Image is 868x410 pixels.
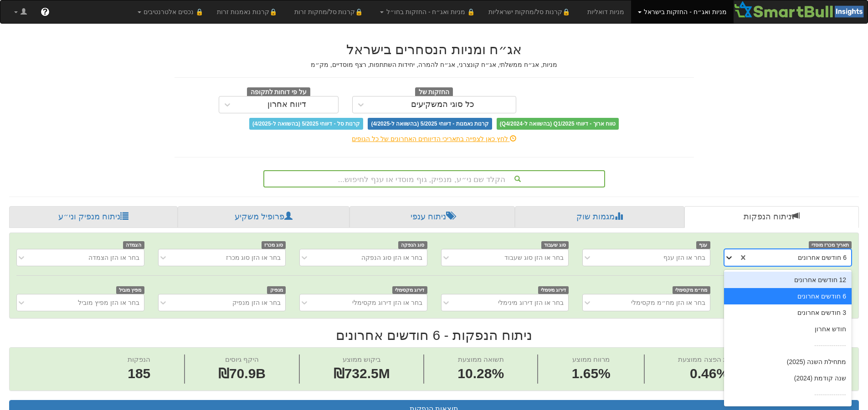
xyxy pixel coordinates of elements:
span: 0.46% [678,364,740,384]
a: ניתוח ענפי [349,206,515,228]
span: ₪70.9B [218,366,266,381]
div: שנה קודמת (2024) [724,370,852,386]
a: ניתוח הנפקות [684,206,859,228]
span: 10.28% [457,364,504,384]
span: היקף גיוסים [225,355,259,363]
div: 6 חודשים אחרונים [798,253,847,262]
a: מניות דואליות [580,0,631,23]
div: חודש אחרון [724,321,852,337]
span: הנפקות [128,355,150,363]
div: בחר או הזן סוג שעבוד [504,253,564,262]
span: מח״מ מקסימלי [673,286,710,294]
span: עמלת הפצה ממוצעת [678,355,740,363]
span: על פי דוחות לתקופה [247,87,310,97]
span: סוג מכרז [262,241,286,249]
span: קרנות סל - דיווחי 5/2025 (בהשוואה ל-4/2025) [249,118,363,130]
div: בחר או הזן מח״מ מקסימלי [631,298,705,307]
div: --------------- [724,337,852,354]
div: --------------- [724,386,852,403]
div: לחץ כאן לצפייה בתאריכי הדיווחים האחרונים של כל הגופים [168,134,701,143]
a: ? [34,0,56,23]
a: 🔒 נכסים אלטרנטיבים [131,0,211,23]
span: מרווח ממוצע [572,355,610,363]
span: ₪732.5M [334,366,390,381]
span: החזקות של [415,87,453,97]
span: תאריך מכרז מוסדי [809,241,852,249]
span: תשואה ממוצעת [458,355,504,363]
span: 185 [128,364,150,384]
h2: אג״ח ומניות הנסחרים בישראל [175,42,694,57]
a: פרופיל משקיע [178,206,349,228]
a: ניתוח מנפיק וני״ע [9,206,178,228]
span: דירוג מינימלי [538,286,569,294]
div: בחר או הזן ענף [663,253,705,262]
div: מתחילת השנה (2025) [724,354,852,370]
span: סוג הנפקה [398,241,427,249]
a: 🔒קרנות נאמנות זרות [210,0,288,23]
a: מניות ואג״ח - החזקות בישראל [631,0,734,23]
span: ביקוש ממוצע [343,355,381,363]
div: בחר או הזן דירוג מינימלי [498,298,564,307]
div: 12 חודשים אחרונים [724,272,852,288]
div: בחר או הזן מפיץ מוביל [78,298,139,307]
div: 6 חודשים אחרונים [724,288,852,304]
span: דירוג מקסימלי [392,286,427,294]
div: 3 חודשים אחרונים [724,304,852,321]
h2: ניתוח הנפקות - 6 חודשים אחרונים [9,328,859,343]
span: מנפיק [267,286,286,294]
div: בחר או הזן סוג הנפקה [361,253,422,262]
a: 🔒קרנות סל/מחקות זרות [288,0,373,23]
div: דיווח אחרון [267,100,306,109]
span: טווח ארוך - דיווחי Q1/2025 (בהשוואה ל-Q4/2024) [497,118,619,130]
span: ענף [696,241,710,249]
span: מפיץ מוביל [116,286,144,294]
span: ? [42,7,47,16]
a: 🔒 מניות ואג״ח - החזקות בחו״ל [373,0,482,23]
div: הקלד שם ני״ע, מנפיק, גוף מוסדי או ענף לחיפוש... [264,171,604,187]
span: סוג שעבוד [541,241,569,249]
div: בחר או הזן סוג מכרז [226,253,281,262]
div: בחר או הזן מנפיק [232,298,281,307]
a: 🔒קרנות סל/מחקות ישראליות [482,0,580,23]
span: 1.65% [572,364,611,384]
h5: מניות, אג״ח ממשלתי, אג״ח קונצרני, אג״ח להמרה, יחידות השתתפות, רצף מוסדיים, מק״מ [175,61,694,68]
div: בחר או הזן דירוג מקסימלי [352,298,422,307]
span: קרנות נאמנות - דיווחי 5/2025 (בהשוואה ל-4/2025) [368,118,492,130]
div: בחר או הזן הצמדה [88,253,139,262]
div: כל סוגי המשקיעים [411,100,474,109]
img: Smartbull [734,0,868,19]
a: מגמות שוק [515,206,684,228]
span: הצמדה [123,241,144,249]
